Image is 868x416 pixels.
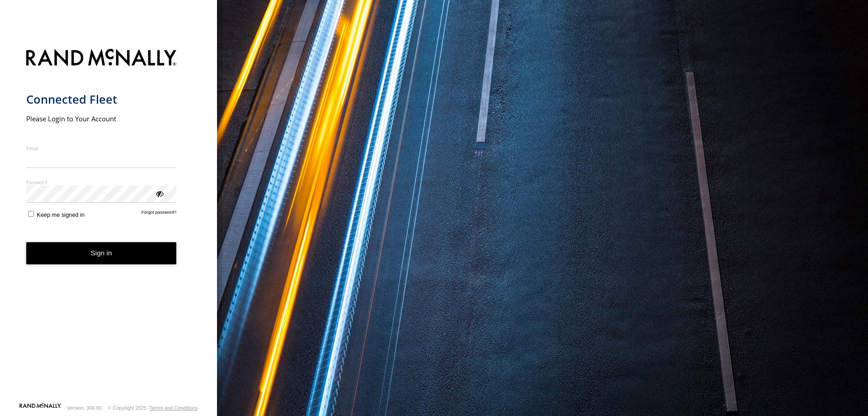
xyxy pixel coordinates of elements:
[26,43,191,402] form: main
[108,405,198,411] div: © Copyright 2025 -
[26,145,177,152] label: Email
[37,211,85,218] span: Keep me signed in
[28,211,34,217] input: Keep me signed in
[150,405,198,411] a: Terms and Conditions
[155,189,164,198] div: ViewPassword
[67,405,102,411] div: Version: 306.00
[26,114,177,123] h2: Please Login to Your Account
[142,210,177,218] a: Forgot password?
[26,242,177,264] button: Sign in
[26,47,177,70] img: Rand McNally
[26,179,177,186] label: Password
[26,92,177,107] h1: Connected Fleet
[19,403,61,412] a: Visit our Website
